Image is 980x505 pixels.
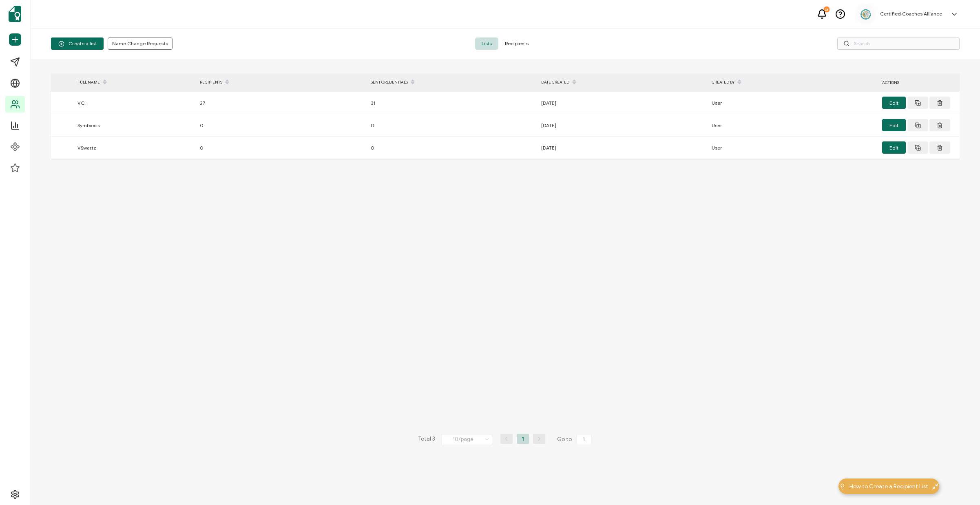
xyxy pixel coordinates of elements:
span: How to Create a Recipient List [849,482,928,491]
span: Lists [475,37,498,50]
div: User [708,98,878,108]
div: 31 [367,98,537,108]
span: Go to [557,434,593,445]
div: 0 [367,121,537,130]
button: Create a list [51,37,104,50]
span: Recipients [498,37,535,50]
span: Create a list [58,41,96,47]
div: CREATED BY [708,75,878,89]
div: RECIPIENTS [196,75,367,89]
div: User [708,121,878,130]
img: sertifier-logomark-colored.svg [9,6,21,22]
div: SENT CREDENTIALS [367,75,537,89]
div: 27 [196,98,367,108]
div: VSwartz [73,143,196,152]
div: VCI [73,98,196,108]
li: 1 [517,434,529,444]
div: 0 [196,121,367,130]
div: [DATE] [537,121,708,130]
input: Select [441,434,492,445]
button: Name Change Requests [108,37,173,50]
div: User [708,143,878,152]
button: Edit [882,97,906,109]
div: 0 [367,143,537,152]
h5: Certified Coaches Alliance [880,11,942,17]
button: Edit [882,119,906,131]
input: Search [837,37,960,50]
div: [DATE] [537,98,708,108]
div: ACTIONS [878,78,960,87]
div: [DATE] [537,143,708,152]
div: 23 [824,7,830,12]
div: DATE CREATED [537,75,708,89]
img: 2aa27aa7-df99-43f9-bc54-4d90c804c2bd.png [860,8,872,20]
span: Name Change Requests [112,41,168,46]
span: Total 3 [418,434,435,445]
img: minimize-icon.svg [932,483,938,490]
button: Edit [882,141,906,154]
div: 0 [196,143,367,152]
div: FULL NAME [73,75,196,89]
div: Symbiosis [73,121,196,130]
